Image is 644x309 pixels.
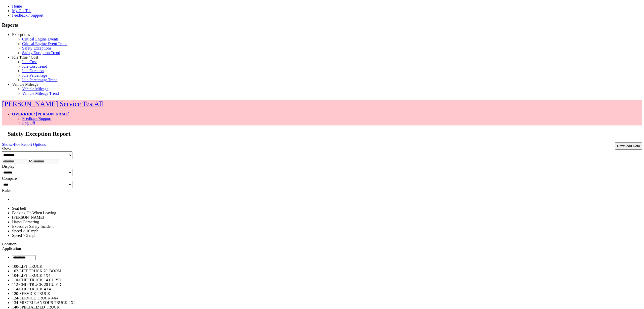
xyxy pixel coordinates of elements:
h2: Safety Exception Report [8,130,642,137]
label: Display [2,164,15,168]
h3: Reports [2,22,642,28]
li: Harsh Cornering [12,220,642,224]
a: My GeoTab [12,9,31,13]
label: Show [2,147,11,151]
a: Log Off [22,121,35,125]
label: Compare [2,176,17,181]
a: Idle Percentage [22,73,47,77]
a: Exceptions [12,32,30,37]
label: Location/ Application [2,242,21,251]
a: Idle Cost Trend [22,64,47,68]
li: Speed > 5 mph [12,233,642,238]
a: Feedback / Support [12,13,43,17]
a: Critical Engine Events [22,37,59,41]
a: Idle Cost [22,60,37,64]
li: Backing Up When Leaving [12,211,642,215]
span: to [29,159,32,163]
a: Idle Duration [22,69,44,73]
li: 124-SERVICE TRUCK 4X4 [12,296,642,300]
li: 114-CHIP TRUCK 4X4 [12,287,642,291]
a: Feedback/Support [22,116,51,121]
li: 112-CHIP TRUCK 20 CU YD [12,282,642,287]
button: Download Data [615,142,642,150]
a: Critical Engine Event Trend [22,41,67,46]
li: 134-MISCELLANEOUS TRUCK 4X4 [12,300,642,305]
li: Excessive Safety Incident [12,224,642,229]
li: 102-LIFT TRUCK 70' BOOM [12,269,642,273]
a: Vehicle Mileage Trend [22,91,59,96]
li: 120-SERVICE TRUCK [12,291,642,296]
label: Rules [2,188,11,193]
a: Vehicle Mileage [12,82,38,86]
a: Idle Percentage Trend [22,78,57,82]
a: Home [12,4,22,8]
li: 104-LIFT TRUCK 4X4 [12,273,642,278]
a: Safety Exception Trend [22,51,60,55]
a: Safety Exceptions [22,46,51,50]
a: Show/Hide Report Options [2,141,46,148]
a: OVERRIDE: [PERSON_NAME] [12,112,69,116]
a: Idle Time / Cost [12,55,38,59]
li: Seat belt [12,206,642,211]
li: 110-CHIP TRUCK 14 CU YD [12,278,642,282]
a: Vehicle Mileage [22,87,48,91]
li: Speed > 10 mph [12,229,642,233]
li: [PERSON_NAME] [12,215,642,220]
li: 100-LIFT TRUCK [12,264,642,269]
a: [PERSON_NAME] Service TestAll [2,100,103,108]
